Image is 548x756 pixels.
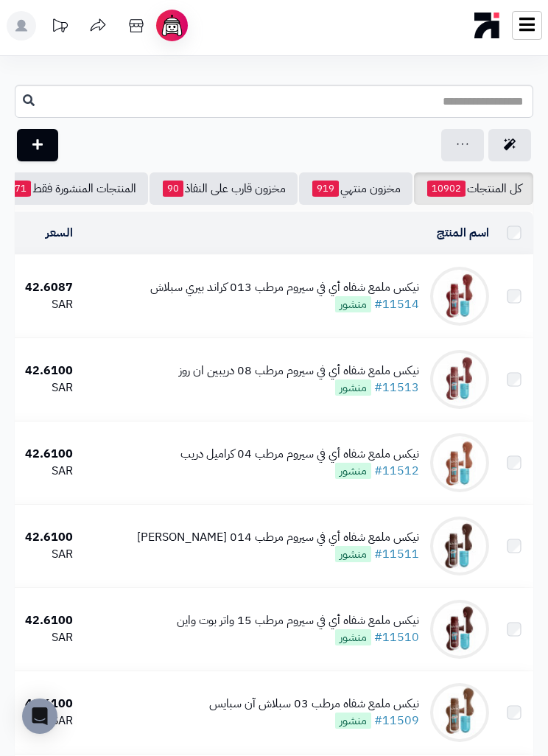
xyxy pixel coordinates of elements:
div: Open Intercom Messenger [22,699,57,734]
div: نيكس ملمع شفاه أي في سيروم مرطب 013 كراند بيري سبلاش [150,279,419,296]
img: نيكس ملمع شفاه أي في سيروم مرطب 013 كراند بيري سبلاش [430,267,489,326]
div: 42.6100 [18,363,73,379]
div: نيكس ملمع شفاه أي في سيروم مرطب 014 [PERSON_NAME] [137,529,419,546]
a: تحديثات المنصة [41,11,78,44]
div: SAR [18,296,73,313]
div: 42.6100 [18,529,73,546]
a: #11513 [374,379,419,396]
div: 42.6100 [18,612,73,629]
a: #11509 [374,712,419,729]
a: مخزون منتهي919 [299,172,412,205]
div: 42.6100 [18,696,73,713]
span: منشور [335,379,371,396]
a: كل المنتجات10902 [414,172,533,205]
a: #11512 [374,462,419,480]
span: 919 [312,181,339,197]
div: SAR [18,713,73,729]
div: نيكس ملمع شفاه أي في سيروم مرطب 04 كراميل دريب [180,446,419,463]
span: منشور [335,463,371,479]
span: منشور [335,629,371,645]
a: #11511 [374,545,419,563]
img: نيكس ملمع شفاه أي في سيروم مرطب 15 واتر بوت واين [430,600,489,659]
span: 10902 [427,181,466,197]
a: اسم المنتج [437,224,489,242]
div: SAR [18,379,73,396]
a: السعر [46,224,73,242]
img: ai-face.png [159,13,185,38]
span: منشور [335,713,371,729]
div: 42.6087 [18,279,73,296]
div: نيكس ملمع شفاه أي في سيروم مرطب 08 دريبين ان روز [179,363,419,379]
div: نيكس ملمع شفاه أي في سيروم مرطب 15 واتر بوت واين [177,612,419,629]
a: #11514 [374,295,419,313]
img: نيكس ملمع شفاه أي في سيروم مرطب 08 دريبين ان روز [430,350,489,409]
a: #11510 [374,629,419,646]
div: نيكس ملمع شفاه مرطب 03 سبلاش آن سبايس [209,696,419,713]
a: مخزون قارب على النفاذ90 [150,172,298,205]
img: نيكس ملمع شفاه أي في سيروم مرطب 04 كراميل دريب [430,433,489,492]
span: منشور [335,296,371,312]
span: 90 [163,181,183,197]
span: منشور [335,546,371,562]
img: نيكس ملمع شفاه مرطب 03 سبلاش آن سبايس [430,683,489,742]
img: logo-mobile.png [474,9,500,42]
img: نيكس ملمع شفاه أي في سيروم مرطب 014 اسبريسو سوك [430,517,489,575]
div: SAR [18,463,73,480]
div: 42.6100 [18,446,73,463]
div: SAR [18,629,73,646]
div: SAR [18,546,73,563]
